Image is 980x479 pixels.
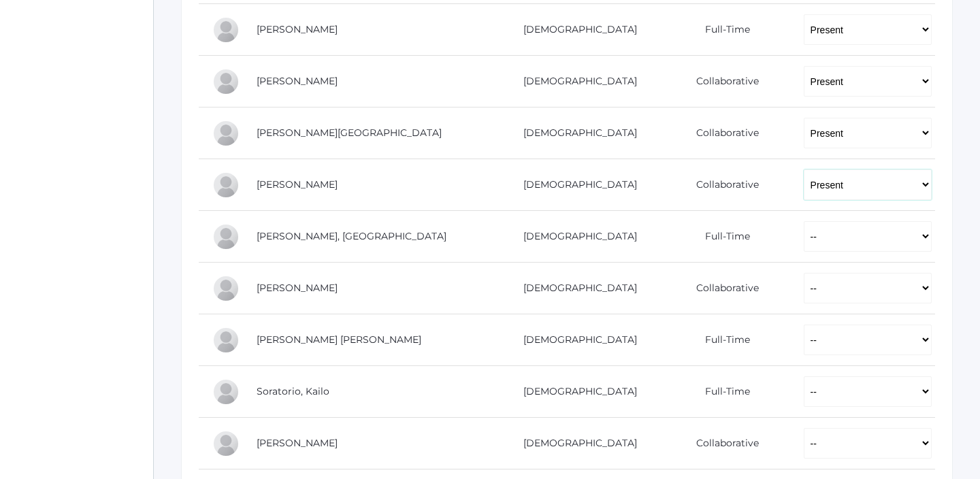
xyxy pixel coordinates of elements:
[655,263,790,314] td: Collaborative
[212,430,240,457] div: Hadley Sponseller
[257,333,421,346] a: [PERSON_NAME] [PERSON_NAME]
[257,127,442,139] a: [PERSON_NAME][GEOGRAPHIC_DATA]
[655,4,790,56] td: Full-Time
[257,178,338,191] a: [PERSON_NAME]
[212,16,240,44] div: Frances Leidenfrost
[495,418,655,469] td: [DEMOGRAPHIC_DATA]
[257,23,338,35] a: [PERSON_NAME]
[212,68,240,95] div: Colton Maurer
[257,282,338,294] a: [PERSON_NAME]
[495,108,655,159] td: [DEMOGRAPHIC_DATA]
[212,327,240,354] div: Ian Serafini Pozzi
[655,366,790,418] td: Full-Time
[212,120,240,147] div: Savannah Maurer
[655,159,790,211] td: Collaborative
[655,56,790,108] td: Collaborative
[655,314,790,366] td: Full-Time
[655,108,790,159] td: Collaborative
[257,385,329,397] a: Soratorio, Kailo
[257,437,338,449] a: [PERSON_NAME]
[212,223,240,250] div: Siena Mikhail
[257,75,338,87] a: [PERSON_NAME]
[495,56,655,108] td: [DEMOGRAPHIC_DATA]
[495,159,655,211] td: [DEMOGRAPHIC_DATA]
[655,211,790,263] td: Full-Time
[212,275,240,302] div: Vincent Scrudato
[212,378,240,406] div: Kailo Soratorio
[495,211,655,263] td: [DEMOGRAPHIC_DATA]
[495,4,655,56] td: [DEMOGRAPHIC_DATA]
[495,263,655,314] td: [DEMOGRAPHIC_DATA]
[495,366,655,418] td: [DEMOGRAPHIC_DATA]
[495,314,655,366] td: [DEMOGRAPHIC_DATA]
[257,230,446,242] a: [PERSON_NAME], [GEOGRAPHIC_DATA]
[655,418,790,469] td: Collaborative
[212,171,240,199] div: Cole McCollum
